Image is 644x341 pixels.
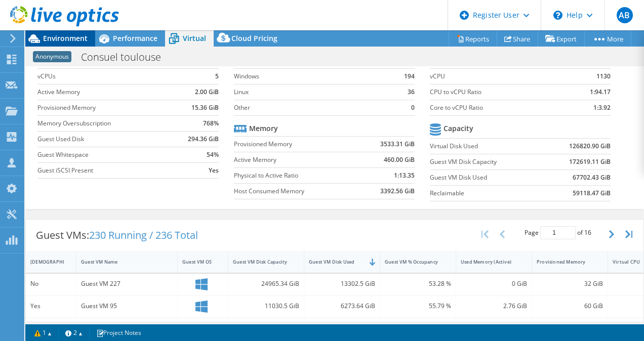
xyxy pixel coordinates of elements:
label: Memory Oversubscription [37,118,175,129]
b: 5 [215,71,219,81]
div: Provisioned Memory [537,259,591,265]
span: AB [617,7,633,23]
b: 126820.90 GiB [569,141,611,151]
input: jump to page [540,226,576,239]
a: 1 [27,326,59,339]
div: Yes [30,301,71,312]
b: Capacity [444,123,473,134]
a: Reports [449,31,497,47]
b: 460.00 GiB [384,155,415,165]
div: Used Memory (Active) [461,259,515,265]
b: 54% [207,150,219,160]
div: 2.76 GiB [461,301,527,312]
div: 13302.5 GiB [309,278,375,289]
a: More [584,31,631,47]
label: Guest VM Disk Used [430,173,544,183]
div: Guest VM 227 [81,278,173,289]
label: vCPUs [37,71,175,81]
label: Windows [234,71,391,81]
span: Environment [43,33,88,43]
b: 1:3.92 [593,103,611,113]
b: 0 [411,103,415,113]
b: 1:94.17 [590,87,611,97]
label: Provisioned Memory [234,139,358,149]
div: Guest VM % Occupancy [385,259,439,265]
div: No [30,278,71,289]
span: Cloud Pricing [231,33,277,43]
label: Provisioned Memory [37,103,175,113]
label: Core to vCPU Ratio [430,103,563,113]
b: 1130 [596,71,611,81]
b: 3533.31 GiB [380,139,415,149]
span: Anonymous [33,51,71,62]
b: Memory [249,123,278,134]
div: 0 GiB [461,278,527,289]
svg: \n [553,11,562,20]
div: Guest VM Name [81,259,160,265]
label: Guest Whitespace [37,150,175,160]
div: Virtual CPU [613,259,641,265]
div: 24965.34 GiB [233,278,299,289]
label: vCPU [430,71,563,81]
div: 60 GiB [537,301,603,312]
b: 172619.11 GiB [569,157,611,167]
b: 294.36 GiB [188,134,219,144]
label: Guest iSCSI Present [37,165,175,176]
a: 2 [58,326,90,339]
div: Guest VM 95 [81,301,173,312]
label: Other [234,103,391,113]
b: 194 [404,71,415,81]
label: Linux [234,87,391,97]
div: Guest VM Disk Used [309,259,363,265]
b: 67702.43 GiB [573,173,611,183]
a: Export [538,31,585,47]
div: Guest VMs: [26,220,208,251]
span: 16 [584,228,591,237]
div: 53.28 % [385,278,451,289]
div: 55.79 % [385,301,451,312]
label: Guest Used Disk [37,134,175,144]
div: 6273.64 GiB [309,301,375,312]
b: Yes [209,165,219,176]
label: Active Memory [37,87,175,97]
a: Share [497,31,538,47]
b: 1:13.35 [394,170,415,181]
div: [DEMOGRAPHIC_DATA] [30,259,59,265]
div: 32 GiB [537,278,603,289]
label: CPU to vCPU Ratio [430,87,563,97]
b: 2.00 GiB [195,87,219,97]
a: Project Notes [89,326,148,339]
label: Host Consumed Memory [234,186,358,196]
b: 36 [408,87,415,97]
label: Guest VM Disk Capacity [430,157,544,167]
label: Reclaimable [430,188,544,198]
label: Active Memory [234,155,358,165]
b: 15.36 GiB [191,103,219,113]
div: 11030.5 GiB [233,301,299,312]
label: Virtual Disk Used [430,141,544,151]
span: Virtual [183,33,206,43]
b: 59118.47 GiB [573,188,611,198]
span: 230 Running / 236 Total [89,228,198,242]
div: Guest VM Disk Capacity [233,259,287,265]
h1: Consuel toulouse [76,52,177,63]
span: Page of [525,226,591,239]
div: Guest VM OS [182,259,211,265]
label: Physical to Active Ratio [234,170,358,181]
span: Performance [113,33,157,43]
b: 3392.56 GiB [380,186,415,196]
b: 768% [203,118,219,129]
